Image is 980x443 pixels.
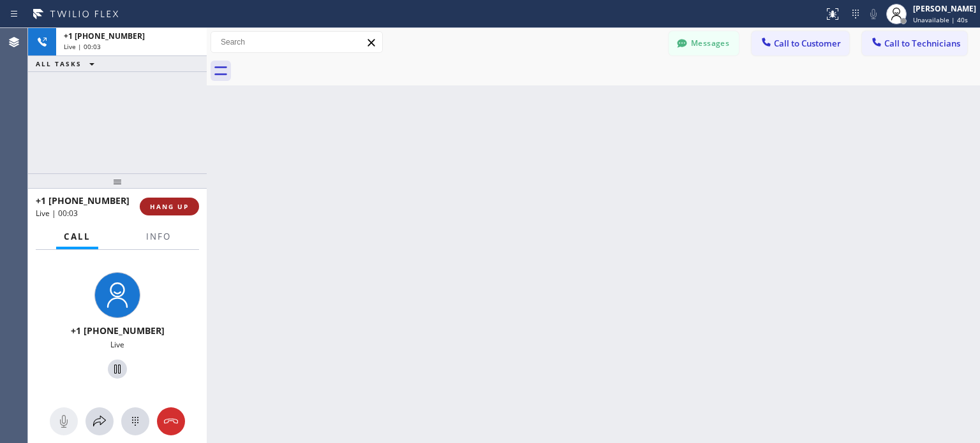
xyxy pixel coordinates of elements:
button: Info [138,224,179,249]
button: HANG UP [140,198,199,215]
button: Hang up [157,407,185,435]
span: Call [64,231,91,242]
span: +1 [PHONE_NUMBER] [36,194,130,207]
input: Search [211,32,382,52]
span: Live | 00:03 [64,42,101,51]
button: Messages [669,31,739,55]
span: HANG UP [150,202,189,211]
div: [PERSON_NAME] [913,3,976,14]
button: Mute [865,5,882,23]
button: Call to Customer [752,31,849,55]
span: Info [146,231,171,242]
span: Live [110,339,124,350]
button: Open directory [85,407,114,435]
button: Open dialpad [121,407,149,435]
span: Call to Customer [774,38,841,49]
button: Mute [50,407,78,435]
span: Call to Technicians [884,38,960,49]
button: Call [56,224,98,249]
button: Call to Technicians [862,31,967,55]
span: +1 [PHONE_NUMBER] [64,31,145,41]
span: ALL TASKS [36,59,82,68]
button: ALL TASKS [28,56,107,71]
span: +1 [PHONE_NUMBER] [71,324,165,337]
button: Hold Customer [108,359,127,379]
span: Live | 00:03 [36,208,78,219]
span: Unavailable | 40s [913,15,968,24]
